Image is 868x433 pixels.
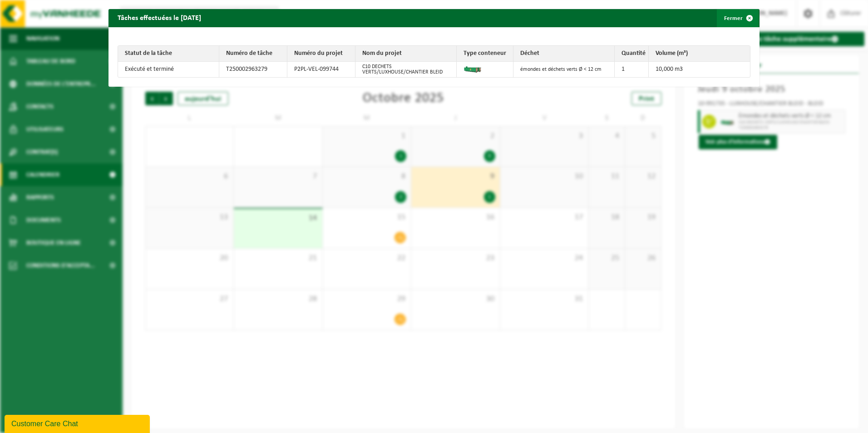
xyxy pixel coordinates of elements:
th: Numéro de tâche [219,46,287,62]
td: P2PL-VEL-099744 [287,62,355,77]
iframe: chat widget [5,413,152,433]
th: Quantité [615,46,649,62]
td: T250002963279 [219,62,287,77]
td: Exécuté et terminé [118,62,219,77]
th: Volume (m³) [649,46,750,62]
h2: Tâches effectuées le [DATE] [108,9,210,26]
th: Déchet [513,46,615,62]
button: Fermer [717,9,759,27]
th: Statut de la tâche [118,46,219,62]
th: Type conteneur [457,46,513,62]
th: Numéro du projet [287,46,355,62]
td: 10,000 m3 [649,62,750,77]
td: émondes et déchets verts Ø < 12 cm [513,62,615,77]
img: HK-XC-10-GN-00 [464,64,482,73]
td: C10 DECHETS VERTS/LUXHOUSE/CHANTIER BLEID [355,62,457,77]
td: 1 [615,62,649,77]
th: Nom du projet [355,46,457,62]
